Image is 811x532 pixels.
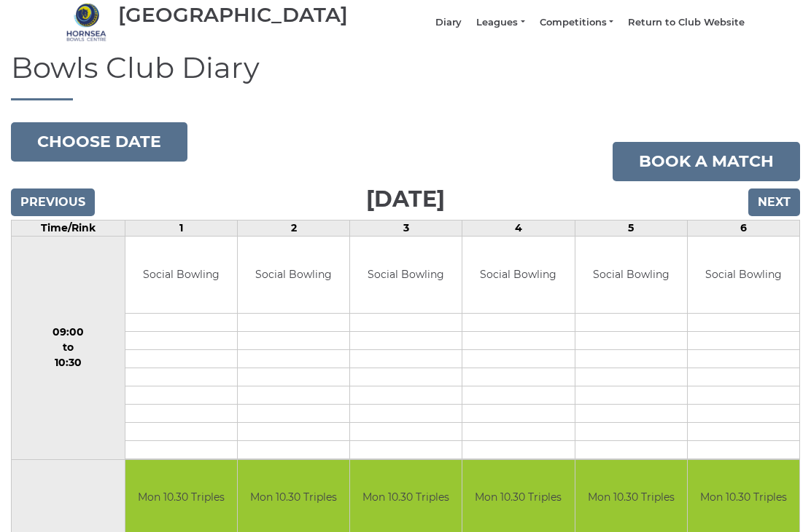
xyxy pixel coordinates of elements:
td: Social Bowling [462,237,574,313]
img: Hornsea Bowls Centre [66,2,106,42]
td: 3 [350,221,462,237]
div: [GEOGRAPHIC_DATA] [118,4,348,26]
td: 2 [237,221,349,237]
td: 5 [575,221,687,237]
a: Diary [435,16,462,29]
a: Competitions [540,16,613,29]
h1: Bowls Club Diary [11,52,800,100]
a: Return to Club Website [628,16,745,29]
td: 4 [462,221,575,237]
td: 09:00 to 10:30 [12,237,125,460]
td: 6 [687,221,799,237]
a: Leagues [476,16,524,29]
td: Social Bowling [688,237,799,313]
td: Social Bowling [125,237,237,313]
input: Next [748,188,800,216]
td: Time/Rink [12,221,125,237]
button: Choose date [11,122,187,162]
input: Previous [11,188,95,216]
td: Social Bowling [238,237,349,313]
td: 1 [125,221,237,237]
a: Book a match [613,142,800,181]
td: Social Bowling [350,237,462,313]
td: Social Bowling [575,237,687,313]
